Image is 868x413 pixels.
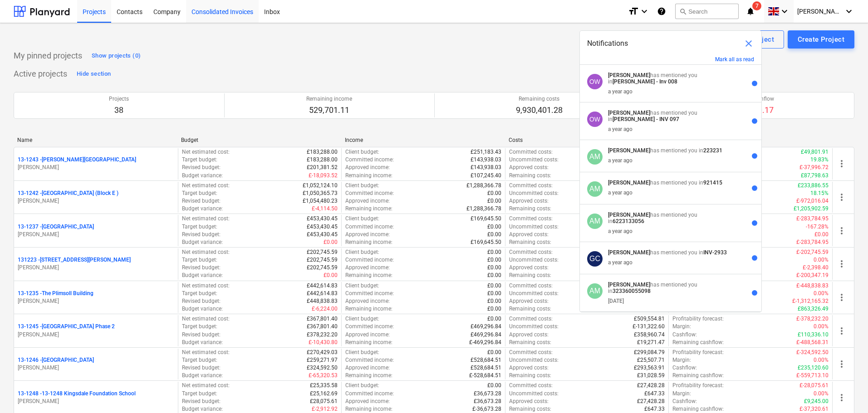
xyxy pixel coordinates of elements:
p: Revised budget : [182,197,221,205]
p: Committed income : [345,390,394,398]
div: a year ago [608,259,633,266]
div: Chat Widget [823,369,868,413]
p: £453,430.45 [307,215,338,223]
p: Profitability forecast : [672,382,724,389]
p: £-2,398.40 [803,264,829,272]
p: £0.00 [487,282,501,290]
p: £863,326.49 [798,305,829,313]
p: £202,745.59 [307,248,338,256]
p: £143,938.03 [471,164,501,171]
p: £1,052,124.10 [303,182,338,189]
span: AM [589,153,600,160]
div: Income [345,137,501,143]
p: £0.00 [487,297,501,305]
p: has mentioned you in [608,249,735,256]
div: a year ago [608,189,633,196]
p: Remaining income : [345,172,392,180]
span: more_vert [836,158,847,169]
p: Uncommitted costs : [509,356,559,364]
button: Search [675,4,739,19]
p: Client budget : [345,182,379,189]
p: Target budget : [182,189,217,197]
div: Angelina Mills [587,149,603,165]
p: £528,684.51 [471,356,501,364]
p: Net estimated cost : [182,382,230,389]
p: Revised budget : [182,231,221,238]
p: Remaining costs : [509,272,551,279]
strong: [PERSON_NAME] [608,180,650,186]
p: £0.00 [487,305,501,313]
p: Target budget : [182,356,217,364]
p: Net estimated cost : [182,148,230,156]
p: Projects [109,95,129,103]
div: 13-1245 -[GEOGRAPHIC_DATA] Phase 2[PERSON_NAME] [18,323,174,338]
p: £27,428.28 [637,382,665,389]
p: Revised budget : [182,164,221,171]
p: Remaining income : [345,339,392,346]
strong: INV-2933 [703,249,727,256]
p: Remaining cashflow : [672,372,724,379]
p: 13-1248 - 13-1248 Kingsdale Foundation School [18,390,136,398]
p: £448,838.83 [307,297,338,305]
p: £0.00 [487,189,501,197]
p: -167.28% [806,223,829,231]
div: 13-1243 -[PERSON_NAME][GEOGRAPHIC_DATA][PERSON_NAME] [18,156,174,171]
p: £0.00 [487,349,501,356]
p: Committed costs : [509,282,553,290]
strong: 223231 [703,147,722,154]
div: 13-1248 -13-1248 Kingsdale Foundation School[PERSON_NAME] [18,390,174,405]
div: Angelina Mills [587,283,603,299]
p: Remaining costs : [509,172,551,180]
p: has mentioned you in [608,147,735,154]
p: Margin : [672,323,691,330]
p: [PERSON_NAME] [18,231,174,238]
p: Approved costs : [509,297,549,305]
p: 131223 - [STREET_ADDRESS][PERSON_NAME] [18,256,131,264]
div: Oliver Williams [587,112,603,127]
p: Profitability forecast : [672,315,724,323]
p: Approved income : [345,264,390,272]
p: Budget variance : [182,339,223,346]
p: £0.00 [814,231,829,238]
p: £251,183.43 [471,148,501,156]
p: Committed costs : [509,148,553,156]
p: Committed income : [345,290,394,297]
p: £367,801.40 [307,323,338,330]
p: Approved income : [345,164,390,171]
p: £-10,430.80 [309,339,338,346]
div: 13-1235 -The Plimsoll Building[PERSON_NAME] [18,290,174,305]
p: £0.00 [487,290,501,297]
p: 13-1242 - [GEOGRAPHIC_DATA] (Block E ) [18,189,118,197]
span: AM [589,217,600,225]
p: £169,645.50 [471,238,501,246]
p: 0.00% [814,356,829,364]
p: [PERSON_NAME] [18,331,174,339]
span: [PERSON_NAME] [797,8,843,15]
p: Uncommitted costs : [509,156,559,164]
p: Committed costs : [509,248,553,256]
p: Net estimated cost : [182,182,230,189]
p: Committed income : [345,356,394,364]
p: Committed income : [345,323,394,330]
p: £-131,322.60 [633,323,665,330]
p: 19.83% [810,156,829,164]
p: £453,430.45 [307,223,338,231]
p: 0.00% [814,256,829,264]
strong: [PERSON_NAME] [608,110,650,116]
div: Angelina Mills [587,181,603,197]
span: GC [589,255,600,262]
p: Uncommitted costs : [509,323,559,330]
p: £442,614.83 [307,282,338,290]
p: £235,120.60 [798,364,829,372]
p: £143,938.03 [471,156,501,164]
strong: [PERSON_NAME] - INV 097 [613,116,679,122]
p: £-972,016.04 [796,197,829,205]
div: Hide section [77,69,111,79]
p: £469,296.84 [471,323,501,330]
div: Create Project [798,34,844,45]
p: Budget variance : [182,272,223,279]
p: Committed costs : [509,382,553,389]
p: £25,507.71 [637,356,665,364]
div: 13-1237 -[GEOGRAPHIC_DATA][PERSON_NAME] [18,223,174,238]
strong: 6223133056 [613,218,644,224]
